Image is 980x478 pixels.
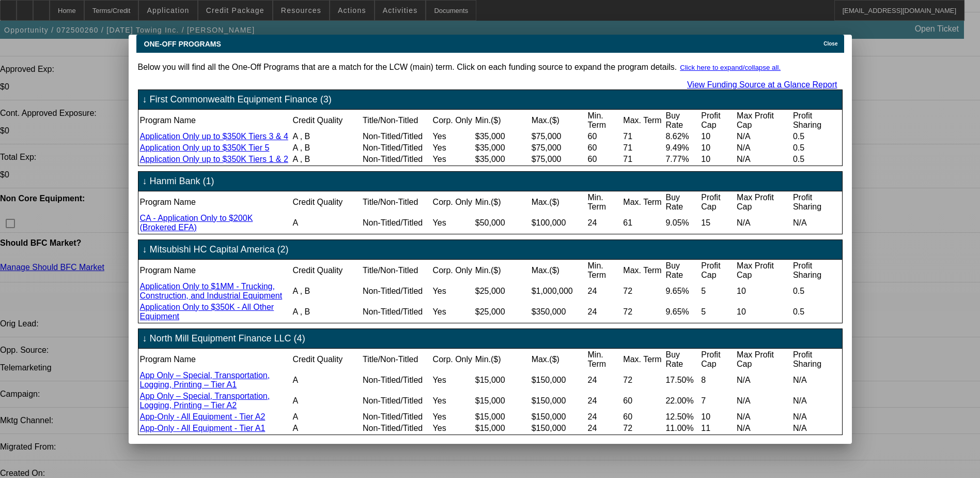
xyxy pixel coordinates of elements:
[623,302,664,322] td: 72
[305,307,310,316] span: B
[475,302,530,322] td: $25,000
[587,143,622,153] td: 60
[792,391,841,411] td: N/A
[432,143,474,153] td: Yes
[623,261,664,280] td: Max. Term
[300,307,302,316] span: ,
[701,192,735,212] td: Profit Cap
[623,370,664,390] td: 72
[362,213,431,233] td: Non-Titled/Titled
[792,350,841,369] td: Profit Sharing
[432,261,474,280] td: Corp. Only
[587,412,622,422] td: 24
[432,213,474,233] td: Yes
[292,350,361,369] td: Credit Quality
[150,333,305,344] span: North Mill Equipment Finance LLC (4)
[736,192,791,212] td: Max Profit Cap
[292,143,298,152] span: A
[792,192,841,212] td: Profit Sharing
[587,154,622,165] td: 60
[531,302,586,322] td: $350,000
[292,261,361,280] td: Credit Quality
[792,281,841,301] td: 0.5
[623,111,664,130] td: Max. Term
[362,131,431,142] td: Non-Titled/Titled
[701,154,735,165] td: 10
[138,63,843,72] p: Below you will find all the One-Off Programs that are a match for the LCW (main) term. Click on e...
[475,131,530,142] td: $35,000
[292,111,361,130] td: Credit Quality
[475,192,530,212] td: Min.($)
[792,302,841,322] td: 0.5
[292,155,298,163] span: A
[701,350,735,369] td: Profit Cap
[623,192,664,212] td: Max. Term
[305,143,310,152] span: B
[587,391,622,411] td: 24
[736,143,791,153] td: N/A
[300,287,302,295] span: ,
[143,94,147,105] span: ↓
[143,244,147,255] span: ↓
[475,412,530,422] td: $15,000
[792,131,841,142] td: 0.5
[665,131,699,142] td: 8.62%
[432,302,474,322] td: Yes
[362,412,431,422] td: Non-Titled/Titled
[143,333,147,344] span: ↓
[475,350,530,369] td: Min.($)
[140,392,270,410] a: App Only – Special, Transportation, Logging, Printing – Tier A2
[292,424,298,432] span: A
[736,154,791,165] td: N/A
[701,281,735,301] td: 5
[792,370,841,390] td: N/A
[665,261,699,280] td: Buy Rate
[150,176,214,187] span: Hanmi Bank (1)
[687,80,837,89] a: View Funding Source at a Glance Report
[292,192,361,212] td: Credit Quality
[531,261,586,280] td: Max.($)
[623,154,664,165] td: 71
[140,132,288,141] a: Application Only up to $350K Tiers 3 & 4
[623,350,664,369] td: Max. Term
[475,281,530,301] td: $25,000
[140,143,270,152] a: Application Only up to $350K Tier 5
[823,41,837,47] span: Close
[623,391,664,411] td: 60
[701,111,735,130] td: Profit Cap
[300,155,302,163] span: ,
[362,111,431,130] td: Title/Non-Titled
[140,371,270,389] a: App Only – Special, Transportation, Logging, Printing – Tier A1
[701,131,735,142] td: 10
[665,111,699,130] td: Buy Rate
[432,412,474,422] td: Yes
[362,302,431,322] td: Non-Titled/Titled
[531,391,586,411] td: $150,000
[736,261,791,280] td: Max Profit Cap
[300,132,302,141] span: ,
[701,302,735,322] td: 5
[292,376,298,384] span: A
[665,370,699,390] td: 17.50%
[792,423,841,434] td: N/A
[587,213,622,233] td: 24
[701,143,735,153] td: 10
[362,423,431,434] td: Non-Titled/Titled
[362,261,431,280] td: Title/Non-Titled
[623,213,664,233] td: 61
[736,111,791,130] td: Max Profit Cap
[292,287,298,295] span: A
[623,143,664,153] td: 71
[531,213,586,233] td: $100,000
[701,423,735,434] td: 11
[623,423,664,434] td: 72
[432,423,474,434] td: Yes
[587,131,622,142] td: 60
[736,302,791,322] td: 10
[792,143,841,153] td: 0.5
[292,218,298,227] span: A
[531,423,586,434] td: $150,000
[531,370,586,390] td: $150,000
[792,111,841,130] td: Profit Sharing
[139,192,291,212] td: Program Name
